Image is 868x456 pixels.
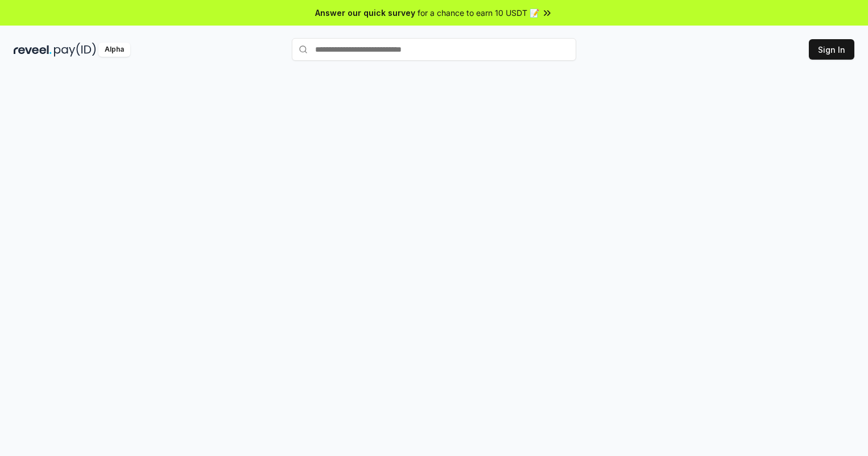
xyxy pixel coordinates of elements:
button: Sign In [809,39,854,60]
span: for a chance to earn 10 USDT 📝 [418,7,539,19]
img: reveel_dark [14,43,52,57]
div: Alpha [98,43,130,57]
span: Answer our quick survey [315,7,415,19]
img: pay_id [54,43,96,57]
